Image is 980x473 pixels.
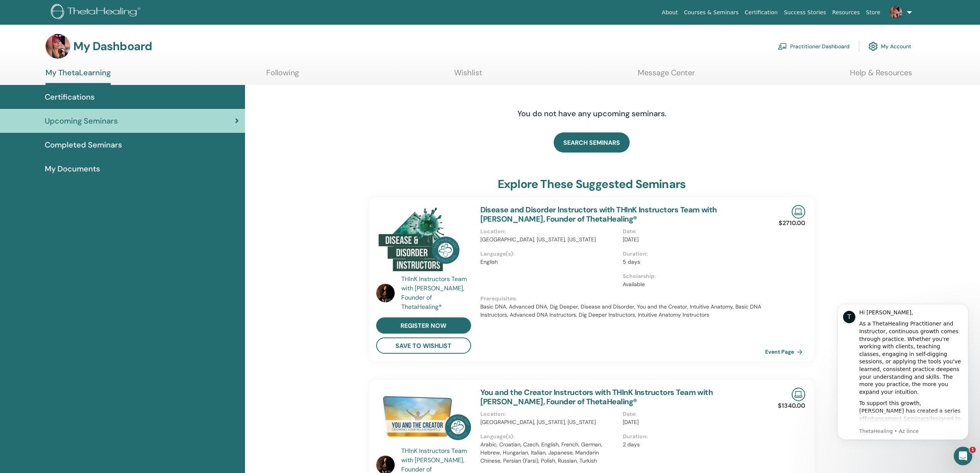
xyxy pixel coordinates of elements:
img: cog.svg [868,40,878,53]
h3: explore these suggested seminars [498,177,686,191]
p: Scholarship : [623,272,760,280]
a: Message Center [638,68,695,83]
span: 1 [970,447,976,453]
p: Duration : [623,250,760,258]
a: Practitioner Dashboard [778,38,850,55]
p: Language(s) : [480,432,618,441]
a: Resources [829,5,863,20]
p: [GEOGRAPHIC_DATA], [US_STATE], [US_STATE] [480,418,618,426]
a: Certification [742,5,781,20]
span: Upcoming Seminars [45,115,118,127]
a: Help & Resources [850,68,912,83]
p: [GEOGRAPHIC_DATA], [US_STATE], [US_STATE] [480,236,618,244]
span: SEARCH SEMINARS [563,139,620,147]
p: English [480,258,618,266]
p: Available [623,280,760,288]
a: You and the Creator Instructors with THInK Instructors Team with [PERSON_NAME], Founder of ThetaH... [480,387,713,407]
p: Date : [623,227,760,236]
a: register now [376,317,471,334]
img: default.jpg [376,284,395,302]
a: Enhancement Seminars [39,124,103,130]
h3: My Dashboard [73,39,152,53]
img: Live Online Seminar [792,388,805,401]
p: $2710.00 [779,219,805,228]
p: Duration : [623,432,760,441]
p: 2 days [623,441,760,449]
p: Location : [480,227,618,236]
a: Event Page [765,346,806,358]
img: Disease and Disorder Instructors [376,205,471,277]
a: My Account [868,38,911,55]
a: My ThetaLearning [46,68,111,85]
img: Live Online Seminar [792,205,805,219]
a: About [659,5,681,20]
p: 5 days [623,258,760,266]
p: [DATE] [623,236,760,244]
p: Prerequisites : [480,295,765,303]
p: Basic DNA, Advanced DNA, Dig Deeper, Disease and Disorder, You and the Creator, Intuitive Anatomy... [480,303,765,319]
iframe: Intercom live chat [954,447,972,465]
a: Courses & Seminars [681,5,742,20]
div: To support this growth, [PERSON_NAME] has created a series of designed to help you refine your kn... [34,108,137,191]
span: Certifications [45,91,95,103]
span: register now [400,322,446,330]
img: default.jpg [890,6,902,19]
iframe: Intercom notifications mesaj [826,292,980,452]
span: My Documents [45,163,100,175]
a: THInK Instructors Team with [PERSON_NAME], Founder of ThetaHealing® [401,275,473,312]
p: Date : [623,410,760,418]
button: save to wishlist [376,337,471,354]
img: default.jpg [46,34,70,59]
p: Message from ThetaHealing, sent Az önce [34,136,137,143]
a: Following [266,68,299,83]
p: $1340.00 [778,401,805,410]
img: You and the Creator Instructors [376,388,471,449]
a: Disease and Disorder Instructors with THInK Instructors Team with [PERSON_NAME], Founder of Theta... [480,205,717,224]
img: chalkboard-teacher.svg [778,43,787,50]
p: Language(s) : [480,250,618,258]
a: SEARCH SEMINARS [554,132,630,153]
span: Completed Seminars [45,139,122,151]
a: Store [863,5,884,20]
img: logo.png [51,4,143,21]
p: Arabic, Croatian, Czech, English, French, German, Hebrew, Hungarian, Italian, Japanese, Mandarin ... [480,441,618,465]
h4: You do not have any upcoming seminars. [470,109,713,118]
a: Success Stories [781,5,829,20]
p: Location : [480,410,618,418]
a: Wishlist [454,68,482,83]
p: [DATE] [623,418,760,426]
